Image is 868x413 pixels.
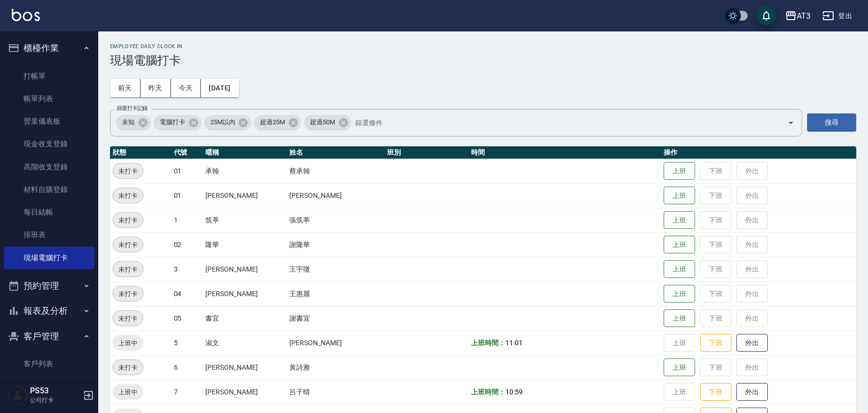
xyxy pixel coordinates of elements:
td: 謝隆華 [287,232,385,257]
button: 上班 [664,358,695,377]
a: 現場電腦打卡 [4,247,94,269]
a: 卡券管理 [4,376,94,398]
a: 排班表 [4,223,94,246]
button: 預約管理 [4,273,94,299]
td: 01 [171,159,203,183]
td: 3 [171,257,203,281]
input: 篩選條件 [353,114,770,131]
h2: Employee Daily Clock In [110,43,856,50]
button: 上班 [664,309,695,328]
a: 高階收支登錄 [4,156,94,178]
th: 時間 [469,146,662,159]
a: 每日結帳 [4,201,94,223]
h5: PS53 [30,386,80,396]
span: 超過50M [304,117,341,127]
td: [PERSON_NAME] [203,281,287,306]
td: 蔡承翰 [287,159,385,183]
td: 承翰 [203,159,287,183]
td: 7 [171,380,203,404]
td: 02 [171,232,203,257]
div: 未知 [116,115,151,131]
td: 6 [171,355,203,380]
td: 呂子晴 [287,380,385,404]
div: 超過25M [254,115,301,131]
button: 外出 [736,334,768,352]
td: 04 [171,281,203,306]
button: 下班 [700,383,731,401]
td: [PERSON_NAME] [203,183,287,208]
span: 未知 [116,117,140,127]
button: save [756,6,776,26]
div: 電腦打卡 [154,115,201,131]
button: 客戶管理 [4,324,94,349]
td: [PERSON_NAME] [287,330,385,355]
button: 上班 [664,236,695,254]
td: 01 [171,183,203,208]
td: 王惠麗 [287,281,385,306]
a: 現金收支登錄 [4,133,94,155]
button: 上班 [664,285,695,303]
span: 未打卡 [113,313,143,324]
td: 1 [171,208,203,232]
span: 未打卡 [113,240,143,250]
span: 未打卡 [113,362,143,373]
span: 未打卡 [113,264,143,275]
td: 謝書宜 [287,306,385,330]
img: Logo [12,9,40,21]
button: [DATE] [201,79,238,97]
button: 登出 [818,7,856,25]
h3: 現場電腦打卡 [110,54,856,67]
button: 上班 [664,187,695,205]
button: 櫃檯作業 [4,35,94,61]
td: 淑文 [203,330,287,355]
b: 上班時間： [471,388,505,396]
a: 帳單列表 [4,87,94,110]
th: 操作 [661,146,856,159]
th: 狀態 [110,146,171,159]
span: 上班中 [112,338,143,348]
td: 隆華 [203,232,287,257]
td: 黃詩雅 [287,355,385,380]
a: 營業儀表板 [4,110,94,133]
div: 25M以內 [204,115,252,131]
th: 代號 [171,146,203,159]
button: 下班 [700,334,731,352]
td: [PERSON_NAME] [203,355,287,380]
a: 材料自購登錄 [4,178,94,201]
button: 上班 [664,260,695,278]
button: AT3 [781,6,814,26]
button: 前天 [110,79,140,97]
th: 暱稱 [203,146,287,159]
a: 客戶列表 [4,353,94,375]
span: 25M以內 [204,117,241,127]
td: [PERSON_NAME] [203,257,287,281]
td: 5 [171,330,203,355]
span: 10:59 [505,388,523,396]
button: 外出 [736,383,768,401]
td: 書宜 [203,306,287,330]
button: 上班 [664,211,695,229]
div: AT3 [797,10,811,22]
b: 上班時間： [471,339,505,347]
span: 未打卡 [113,191,143,201]
span: 未打卡 [113,289,143,299]
span: 未打卡 [113,166,143,176]
td: [PERSON_NAME] [287,183,385,208]
span: 上班中 [112,387,143,397]
th: 班別 [385,146,469,159]
button: 上班 [664,162,695,180]
td: 筑葶 [203,208,287,232]
td: 05 [171,306,203,330]
div: 超過50M [304,115,351,131]
img: Person [8,385,28,405]
button: 搜尋 [807,113,856,132]
td: 王宇徵 [287,257,385,281]
span: 11:01 [505,339,523,347]
a: 打帳單 [4,65,94,87]
label: 篩選打卡記錄 [117,105,148,112]
td: [PERSON_NAME] [203,380,287,404]
th: 姓名 [287,146,385,159]
button: 昨天 [140,79,171,97]
span: 未打卡 [113,215,143,225]
span: 超過25M [254,117,291,127]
